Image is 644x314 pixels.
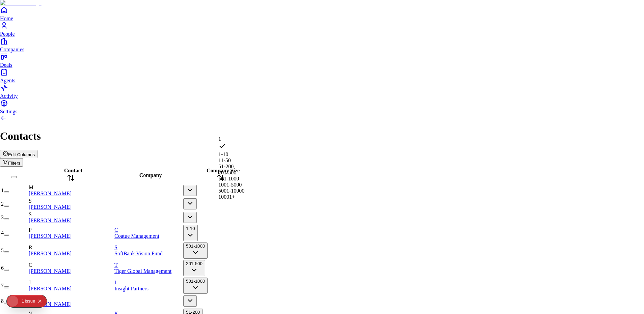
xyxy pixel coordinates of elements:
[218,182,244,188] div: 1001-5000
[218,158,244,164] div: 11-50
[218,136,244,142] div: 1
[218,188,244,194] div: 5001-10000
[218,170,244,176] div: 201-500
[218,176,244,182] div: 501-1000
[218,194,244,200] div: 10001+
[218,151,244,158] div: 1-10
[218,164,244,170] div: 51-200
